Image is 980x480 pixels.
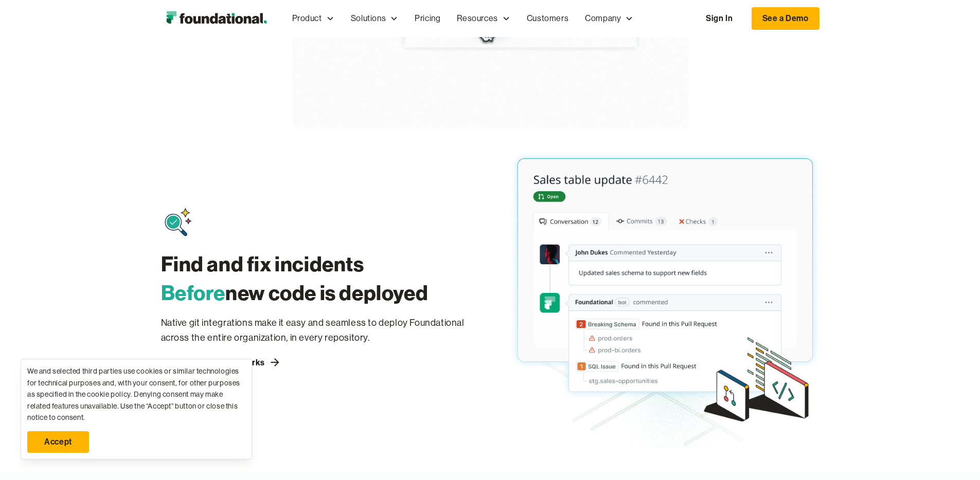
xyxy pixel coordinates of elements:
img: Foundational Logo [161,8,272,29]
p: Native git integrations make it easy and seamless to deploy Foundational across the entire organi... [161,316,470,346]
div: We and selected third parties use cookies or similar technologies for technical purposes and, wit... [27,365,245,423]
div: Explore How This Works [169,358,265,366]
div: Product [292,12,322,25]
a: Customers [519,2,577,35]
span: Before [161,280,226,306]
img: Find and Fix Icon [162,207,195,239]
a: Explore How This Works [161,354,290,371]
h3: Find and fix incidents new code is deployed [161,250,470,307]
div: Resources [449,2,518,35]
a: Accept [27,431,89,453]
div: Solutions [351,12,386,25]
div: Solutions [343,2,406,35]
div: Company [585,12,621,25]
a: Pricing [406,2,449,35]
div: Company [577,2,642,35]
a: See a Demo [752,7,819,30]
iframe: Chat Widget [795,361,980,480]
a: home [161,8,272,29]
a: Sign In [696,8,743,29]
div: Resources [457,12,497,25]
div: Product [284,2,343,35]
